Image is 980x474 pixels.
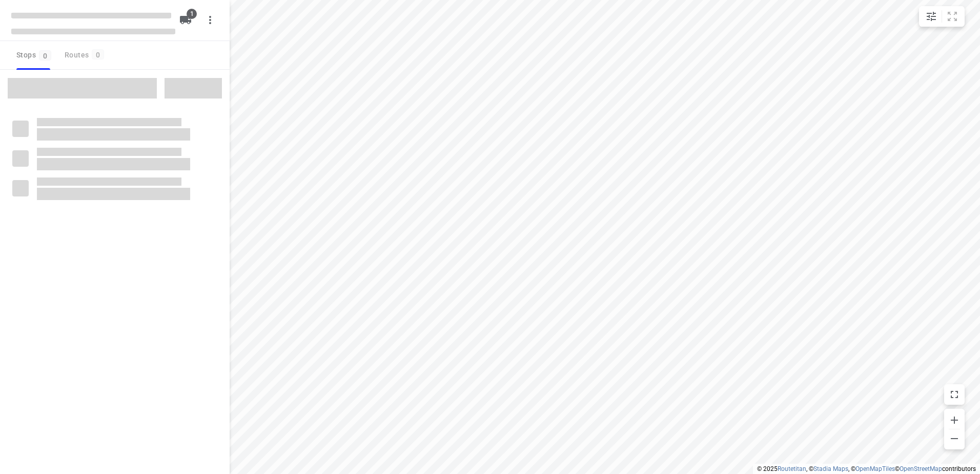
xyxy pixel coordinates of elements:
[900,465,942,472] a: OpenStreetMap
[778,465,806,472] a: Routetitan
[921,6,942,27] button: Map settings
[813,465,848,472] a: Stadia Maps
[757,465,976,472] li: © 2025 , © , © © contributors
[855,465,895,472] a: OpenMapTiles
[919,6,965,27] div: small contained button group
